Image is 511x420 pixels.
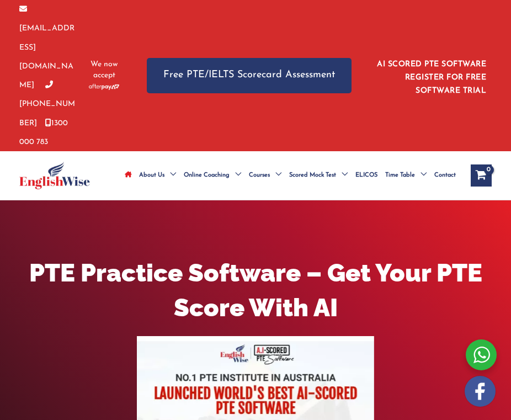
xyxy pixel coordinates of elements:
[89,84,119,90] img: Afterpay-Logo
[415,156,427,195] span: Menu Toggle
[270,156,281,195] span: Menu Toggle
[355,156,377,195] span: ELICOS
[135,156,180,195] a: About UsMenu Toggle
[385,156,415,195] span: Time Table
[19,119,68,146] a: 1300 000 783
[230,156,241,195] span: Menu Toggle
[180,156,245,195] a: Online CoachingMenu Toggle
[336,156,348,195] span: Menu Toggle
[19,81,75,127] a: [PHONE_NUMBER]
[147,58,352,93] a: Free PTE/IELTS Scorecard Assessment
[245,156,285,195] a: CoursesMenu Toggle
[89,59,119,81] span: We now accept
[249,156,270,195] span: Courses
[352,156,381,195] a: ELICOS
[377,60,486,95] a: AI SCORED PTE SOFTWARE REGISTER FOR FREE SOFTWARE TRIAL
[374,51,492,100] aside: Header Widget 1
[13,256,498,325] h1: PTE Practice Software – Get Your PTE Score With AI
[19,162,90,189] img: cropped-ew-logo
[430,156,460,195] a: Contact
[121,156,460,195] nav: Site Navigation: Main Menu
[285,156,352,195] a: Scored Mock TestMenu Toggle
[434,156,456,195] span: Contact
[139,156,164,195] span: About Us
[184,156,230,195] span: Online Coaching
[381,156,430,195] a: Time TableMenu Toggle
[19,6,74,89] a: [EMAIL_ADDRESS][DOMAIN_NAME]
[289,156,336,195] span: Scored Mock Test
[164,156,176,195] span: Menu Toggle
[465,376,496,407] img: white-facebook.png
[471,164,492,187] a: View Shopping Cart, empty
